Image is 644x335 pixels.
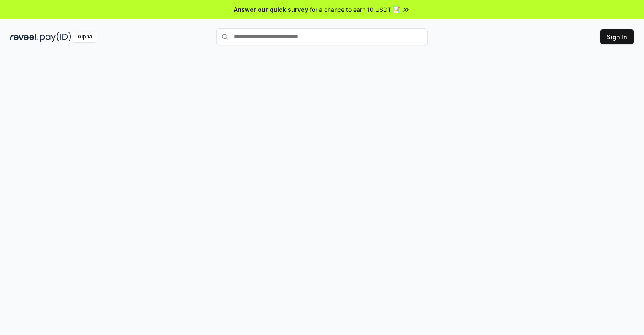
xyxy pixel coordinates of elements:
[10,32,38,42] img: reveel_dark
[73,32,97,42] div: Alpha
[40,32,71,42] img: pay_id
[234,5,308,14] span: Answer our quick survey
[600,29,634,44] button: Sign In
[310,5,400,14] span: for a chance to earn 10 USDT 📝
